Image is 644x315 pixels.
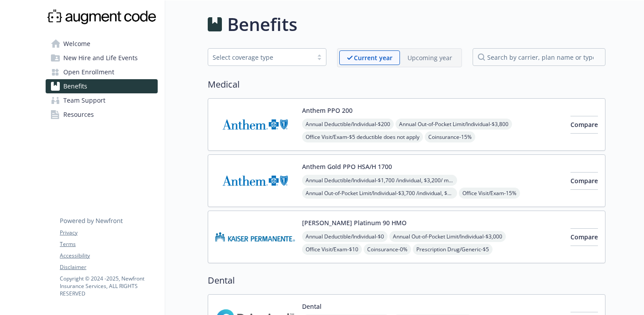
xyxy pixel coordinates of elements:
h1: Benefits [227,11,297,38]
img: Anthem Blue Cross carrier logo [215,106,295,143]
span: Coinsurance - 0% [364,244,411,255]
span: Compare [570,177,598,185]
a: Disclaimer [60,263,157,271]
h2: Dental [208,274,605,287]
span: Annual Out-of-Pocket Limit/Individual - $3,800 [396,119,512,130]
span: Annual Deductible/Individual - $1,700 /individual, $3,200/ member [302,175,457,186]
span: New Hire and Life Events [63,51,138,65]
span: Prescription Drug/Generic - $5 [413,244,493,255]
p: Current year [354,53,392,62]
span: Compare [570,233,598,241]
a: Terms [60,240,157,248]
span: Office Visit/Exam - $5 deductible does not apply [302,131,423,142]
a: Welcome [46,37,158,51]
span: Annual Out-of-Pocket Limit/Individual - $3,000 [389,231,506,242]
span: Office Visit/Exam - 15% [459,188,520,199]
span: Benefits [63,79,87,93]
span: Coinsurance - 15% [425,131,475,142]
span: Office Visit/Exam - $10 [302,244,362,255]
button: Anthem Gold PPO HSA/H 1700 [302,162,392,171]
span: Annual Deductible/Individual - $0 [302,231,388,242]
a: Open Enrollment [46,65,158,79]
span: Annual Deductible/Individual - $200 [302,119,394,130]
button: Compare [570,116,598,134]
span: Resources [63,108,94,122]
div: Select coverage type [213,53,308,62]
span: Welcome [63,37,90,51]
span: Annual Out-of-Pocket Limit/Individual - $3,700 /individual, $3,700/ member [302,188,457,199]
button: Anthem PPO 200 [302,106,353,115]
span: Open Enrollment [63,65,114,79]
h2: Medical [208,78,605,91]
button: [PERSON_NAME] Platinum 90 HMO [302,218,407,227]
a: Privacy [60,229,157,237]
a: Accessibility [60,252,157,260]
p: Copyright © 2024 - 2025 , Newfront Insurance Services, ALL RIGHTS RESERVED [60,275,157,297]
img: Anthem Blue Cross carrier logo [215,162,295,200]
a: Team Support [46,93,158,108]
button: Compare [570,172,598,190]
a: Resources [46,108,158,122]
a: New Hire and Life Events [46,51,158,65]
button: Compare [570,228,598,246]
span: Compare [570,120,598,129]
a: Benefits [46,79,158,93]
button: Dental [302,302,322,311]
img: Kaiser Permanente Insurance Company carrier logo [215,218,295,256]
input: search by carrier, plan name or type [473,48,605,66]
p: Upcoming year [407,53,452,62]
span: Team Support [63,93,105,108]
